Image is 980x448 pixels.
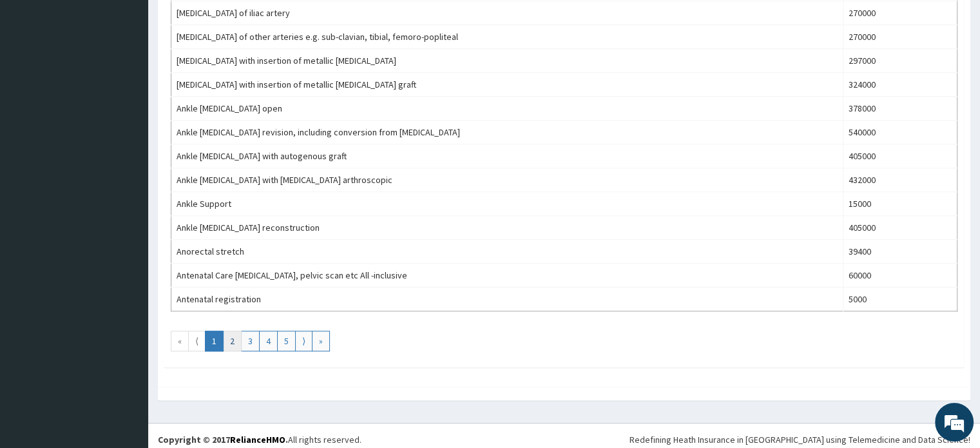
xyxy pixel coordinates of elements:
[843,49,957,73] td: 297000
[223,331,242,351] a: Go to page number 2
[171,240,843,264] td: Anorectal stretch
[241,331,260,351] a: Go to page number 3
[171,168,843,192] td: Ankle [MEDICAL_DATA] with [MEDICAL_DATA] arthroscopic
[171,73,843,97] td: [MEDICAL_DATA] with insertion of metallic [MEDICAL_DATA] graft
[843,240,957,264] td: 39400
[171,331,189,351] a: Go to first page
[171,287,843,311] td: Antenatal registration
[171,97,843,121] td: Ankle [MEDICAL_DATA] open
[843,144,957,168] td: 405000
[6,306,245,351] textarea: Type your message and hit 'Enter'
[211,6,242,37] div: Minimize live chat window
[171,264,843,287] td: Antenatal Care [MEDICAL_DATA], pelvic scan etc All -inclusive
[629,433,970,446] div: Redefining Heath Insurance in [GEOGRAPHIC_DATA] using Telemedicine and Data Science!
[188,331,206,351] a: Go to previous page
[843,192,957,216] td: 15000
[843,97,957,121] td: 378000
[843,73,957,97] td: 324000
[171,192,843,216] td: Ankle Support
[843,287,957,311] td: 5000
[158,434,288,445] strong: Copyright © 2017 .
[295,331,312,351] a: Go to next page
[843,168,957,192] td: 432000
[843,216,957,240] td: 405000
[312,331,330,351] a: Go to last page
[843,1,957,25] td: 270000
[75,139,178,269] span: We're online!
[171,49,843,73] td: [MEDICAL_DATA] with insertion of metallic [MEDICAL_DATA]
[259,331,278,351] a: Go to page number 4
[171,121,843,144] td: Ankle [MEDICAL_DATA] revision, including conversion from [MEDICAL_DATA]
[277,331,296,351] a: Go to page number 5
[24,64,52,97] img: d_794563401_company_1708531726252_794563401
[230,434,285,445] a: RelianceHMO
[843,264,957,287] td: 60000
[171,144,843,168] td: Ankle [MEDICAL_DATA] with autogenous graft
[67,72,216,89] div: Chat with us now
[171,1,843,25] td: [MEDICAL_DATA] of iliac artery
[205,331,224,351] a: Go to page number 1
[171,216,843,240] td: Ankle [MEDICAL_DATA] reconstruction
[171,25,843,49] td: [MEDICAL_DATA] of other arteries e.g. sub-clavian, tibial, femoro-popliteal
[843,25,957,49] td: 270000
[843,121,957,144] td: 540000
